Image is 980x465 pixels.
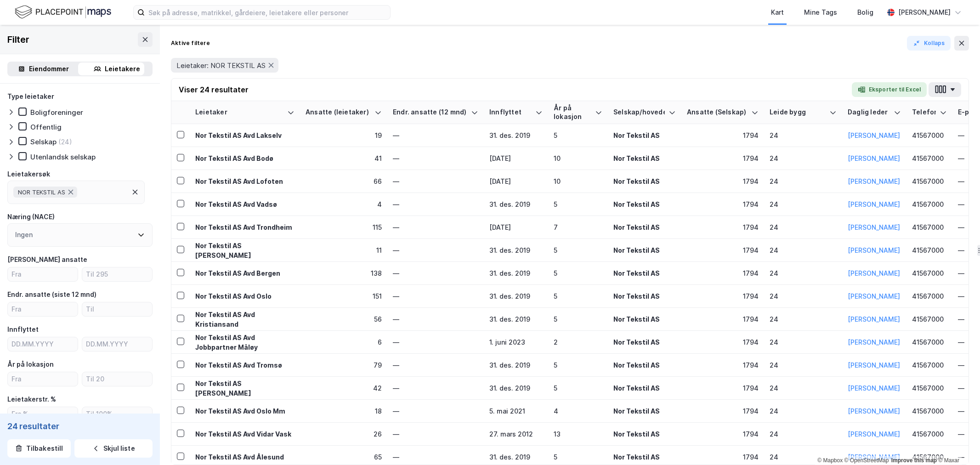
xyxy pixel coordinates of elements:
[306,429,382,439] div: 26
[30,108,83,117] div: Boligforeninger
[8,267,78,281] input: Fra
[687,130,759,140] div: 1794
[195,333,295,352] div: Nor Tekstil AS Avd Jobbpartner Måløy
[613,176,676,186] div: Nor Tekstil AS
[176,61,266,70] span: Leietaker: NOR TEKSTIL AS
[7,359,54,370] div: År på lokasjon
[912,222,947,232] div: 41567000
[393,222,478,232] div: —
[195,310,295,329] div: Nor Tekstil AS Avd Kristiansand
[898,7,951,18] div: [PERSON_NAME]
[804,7,837,18] div: Mine Tags
[554,104,591,121] div: År på lokasjon
[195,176,295,186] div: Nor Tekstil AS Avd Lofoten
[554,452,602,462] div: 5
[8,372,78,386] input: Fra
[489,245,543,255] div: 31. des. 2019
[613,199,676,209] div: Nor Tekstil AS
[489,360,543,370] div: 31. des. 2019
[489,291,543,301] div: 31. des. 2019
[687,383,759,393] div: 1794
[306,222,382,232] div: 115
[687,153,759,163] div: 1794
[393,199,478,209] div: —
[554,383,602,393] div: 5
[857,7,873,18] div: Bolig
[912,452,947,462] div: 41567000
[489,268,543,278] div: 31. des. 2019
[613,360,676,370] div: Nor Tekstil AS
[912,130,947,140] div: 41567000
[82,302,152,316] input: Til
[82,267,152,281] input: Til 295
[489,130,543,140] div: 31. des. 2019
[489,383,543,393] div: 31. des. 2019
[7,254,87,265] div: [PERSON_NAME] ansatte
[912,108,936,117] div: Telefon
[848,108,890,117] div: Daglig leder
[554,291,602,301] div: 5
[489,406,543,416] div: 5. mai 2021
[613,429,676,439] div: Nor Tekstil AS
[770,268,837,278] div: 24
[29,63,69,74] div: Eiendommer
[613,268,676,278] div: Nor Tekstil AS
[195,429,295,439] div: Nor Tekstil AS Avd Vidar Vask
[770,199,837,209] div: 24
[613,222,676,232] div: Nor Tekstil AS
[7,439,71,458] button: Tilbakestill
[7,32,29,47] div: Filter
[613,452,676,462] div: Nor Tekstil AS
[195,379,295,398] div: Nor Tekstil AS [PERSON_NAME]
[306,291,382,301] div: 151
[770,314,837,324] div: 24
[554,222,602,232] div: 7
[306,452,382,462] div: 65
[687,222,759,232] div: 1794
[171,40,210,47] div: Aktive filtere
[489,429,543,439] div: 27. mars 2012
[687,176,759,186] div: 1794
[770,360,837,370] div: 24
[7,211,55,222] div: Næring (NACE)
[912,245,947,255] div: 41567000
[554,406,602,416] div: 4
[489,108,532,117] div: Innflyttet
[687,429,759,439] div: 1794
[8,337,78,351] input: DD.MM.YYYY
[393,153,478,163] div: —
[770,291,837,301] div: 24
[770,429,837,439] div: 24
[7,421,153,432] div: 24 resultater
[554,314,602,324] div: 5
[687,360,759,370] div: 1794
[554,130,602,140] div: 5
[554,245,602,255] div: 5
[195,406,295,416] div: Nor Tekstil AS Avd Oslo Mm
[613,130,676,140] div: Nor Tekstil AS
[770,222,837,232] div: 24
[8,407,78,421] input: Fra %
[306,383,382,393] div: 42
[770,245,837,255] div: 24
[489,222,543,232] div: [DATE]
[195,153,295,163] div: Nor Tekstil AS Avd Bodø
[195,222,295,232] div: Nor Tekstil AS Avd Trondheim
[306,360,382,370] div: 79
[8,302,78,316] input: Fra
[770,130,837,140] div: 24
[613,406,676,416] div: Nor Tekstil AS
[554,337,602,347] div: 2
[489,176,543,186] div: [DATE]
[30,123,62,131] div: Offentlig
[7,169,50,180] div: Leietakersøk
[7,91,54,102] div: Type leietaker
[489,337,543,347] div: 1. juni 2023
[770,176,837,186] div: 24
[489,199,543,209] div: 31. des. 2019
[770,153,837,163] div: 24
[912,429,947,439] div: 41567000
[393,360,478,370] div: —
[613,337,676,347] div: Nor Tekstil AS
[770,108,826,117] div: Leide bygg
